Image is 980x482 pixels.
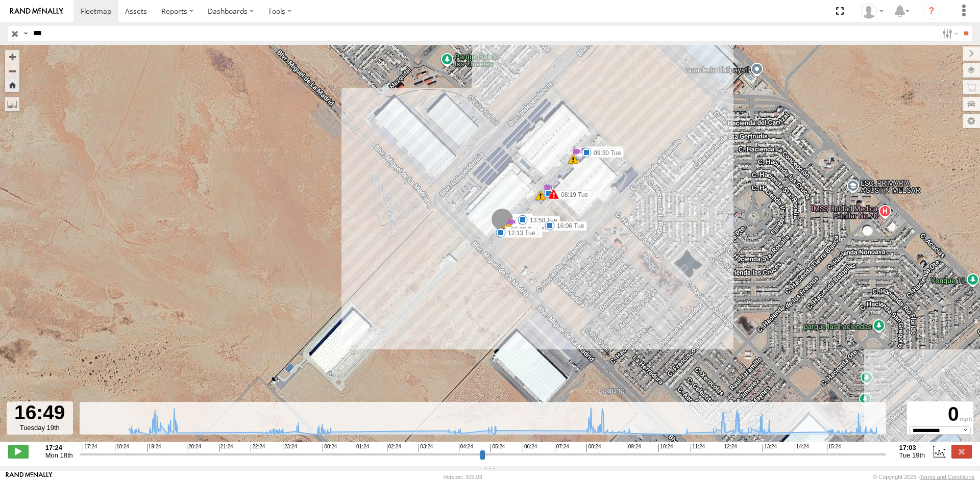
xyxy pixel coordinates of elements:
label: Close [951,445,972,458]
span: 12:24 [723,444,737,452]
img: rand-logo.svg [10,8,63,15]
span: L592 [516,215,529,222]
span: 07:24 [555,444,569,452]
span: 03:24 [419,444,433,452]
label: 09:30 Tue [586,148,624,158]
span: 08:24 [586,444,601,452]
label: Measure [5,97,19,111]
button: Zoom Home [5,78,19,92]
span: Mon 18th Aug 2025 [45,451,73,459]
span: 04:24 [459,444,473,452]
span: Tue 19th Aug 2025 [899,451,925,459]
label: Search Query [21,26,30,41]
strong: 17:24 [45,444,73,451]
span: 11:24 [691,444,705,452]
div: © Copyright 2025 - [873,474,974,480]
a: Terms and Conditions [920,474,974,480]
span: 01:24 [355,444,369,452]
span: 09:24 [627,444,641,452]
span: 17:24 [83,444,97,452]
label: Search Filter Options [938,26,960,41]
span: 15:24 [827,444,841,452]
span: 13:24 [763,444,777,452]
div: Roberto Garcia [857,4,887,19]
div: 5 [568,154,578,164]
button: Zoom in [5,50,19,64]
strong: 17:03 [899,444,925,451]
button: Zoom out [5,64,19,78]
span: 19:24 [147,444,161,452]
span: 10:24 [658,444,673,452]
i: ? [923,3,940,19]
div: 12 [535,190,546,200]
a: Visit our Website [6,472,53,482]
label: Play/Stop [8,445,29,458]
label: Map Settings [963,114,980,128]
div: 0 [909,403,972,426]
label: 05:29 Tue [511,218,549,227]
label: 00:22 Tue [553,190,591,199]
span: 18:24 [115,444,129,452]
span: 06:24 [523,444,537,452]
span: 00:24 [323,444,337,452]
div: 18 [543,182,553,192]
label: 09:30 Tue [585,146,623,156]
span: 02:24 [387,444,401,452]
span: 20:24 [187,444,201,452]
label: 12:13 Tue [501,229,538,238]
div: Version: 305.03 [444,474,482,480]
label: 13:50 Tue [523,216,560,225]
label: 08:19 Tue [554,190,591,199]
span: 05:24 [491,444,505,452]
span: 21:24 [219,444,233,452]
span: 23:24 [283,444,297,452]
span: 22:24 [251,444,265,452]
label: 16:06 Tue [550,221,587,231]
span: 14:24 [795,444,809,452]
label: 16:06 Tue [550,222,587,231]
